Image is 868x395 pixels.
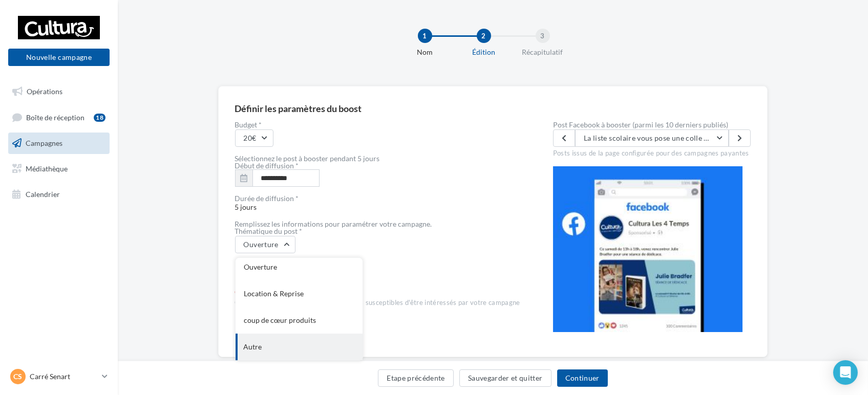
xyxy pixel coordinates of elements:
div: Cet univers définira le panel d'internautes susceptibles d'être intéressés par votre campagne [235,298,520,308]
span: 5 jours [235,195,520,211]
div: Définir les paramètres du boost [235,104,362,113]
p: Carré Senart [30,371,98,382]
button: La liste scolaire vous pose une colle ? On s'en occupe pour vous ✂️ 📩 [EMAIL_ADDRESS][DOMAIN_NAME] [575,129,729,147]
span: Opérations [27,87,62,96]
div: coup de cœur produits [236,307,363,334]
div: Remplissez les informations pour paramétrer votre campagne. [235,221,520,228]
span: Boîte de réception [26,113,84,121]
a: Opérations [6,81,112,102]
button: Etape précédente [378,369,454,387]
div: Durée de diffusion * [235,195,520,202]
div: Univers produits * [235,261,520,269]
button: Nouvelle campagne [8,49,110,66]
div: 2 [477,29,491,43]
a: CS Carré Senart [8,367,110,386]
span: Campagnes [26,139,62,147]
label: Début de diffusion * [235,162,299,169]
a: Boîte de réception18 [6,106,112,128]
button: Ouverture [235,236,295,253]
div: Sélectionnez le post à booster pendant 5 jours [235,155,520,162]
label: Budget * [235,121,520,128]
span: Médiathèque [26,164,68,173]
div: 18 [94,114,105,122]
div: 1 [418,29,432,43]
img: operation-preview [553,166,743,332]
div: 3 [536,29,550,43]
div: Nom [392,47,458,57]
div: Récapitulatif [510,47,576,57]
button: Sauvegarder et quitter [459,369,552,387]
div: Thématique du post * [235,228,520,235]
label: Post Facebook à booster (parmi les 10 derniers publiés) [553,121,751,128]
span: Calendrier [26,189,60,198]
div: Ouverture [236,254,363,280]
div: Édition [451,47,517,57]
div: Autre [236,334,363,360]
div: Posts issus de la page configurée pour des campagnes payantes [553,147,751,158]
a: Calendrier [6,184,112,205]
a: Médiathèque [6,158,112,180]
div: Open Intercom Messenger [833,360,858,385]
button: 20€ [235,129,273,147]
button: Continuer [557,369,608,387]
div: Champ requis [235,288,520,297]
span: CS [14,371,23,382]
div: Location & Reprise [236,280,363,307]
a: Campagnes [6,133,112,154]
